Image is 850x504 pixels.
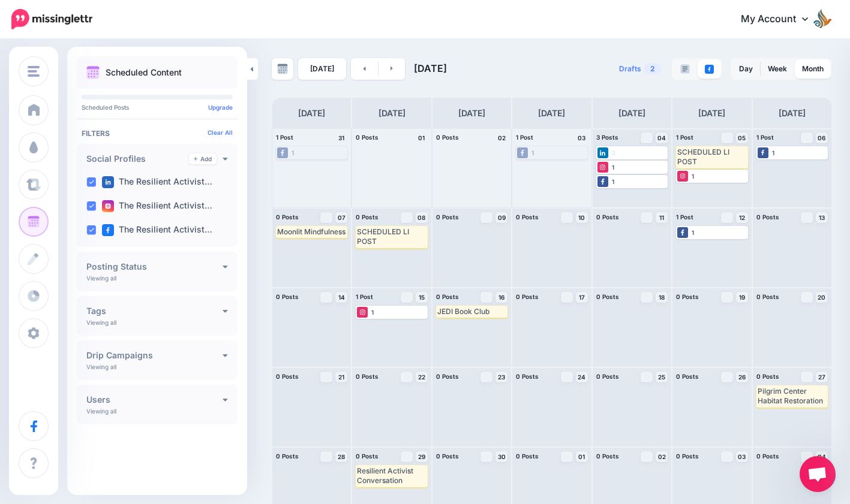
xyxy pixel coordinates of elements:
a: 02 [656,451,668,462]
span: 0 Posts [596,452,619,460]
a: 20 [816,292,828,303]
a: 28 [335,451,347,462]
p: Viewing all [86,408,116,415]
span: 10 [578,215,585,221]
div: 1 [772,149,774,156]
div: SCHEDULED LI POST [357,227,426,247]
label: The Resilient Activist… [102,200,212,212]
h4: 02 [495,132,507,143]
a: 30 [495,451,507,462]
span: 02 [658,454,666,460]
h4: Posting Status [86,262,223,271]
span: 25 [658,374,665,380]
span: 1 Post [276,134,293,141]
a: My Account [729,5,832,34]
span: 0 Posts [676,452,699,460]
span: 07 [338,215,346,221]
a: 21 [335,372,347,382]
span: 22 [418,374,425,380]
a: Clear All [208,129,233,136]
img: facebook-square.png [102,224,114,236]
a: 08 [416,212,428,223]
span: 0 Posts [276,293,299,300]
h4: Filters [82,129,233,138]
p: Viewing all [86,363,116,370]
span: 0 Posts [756,213,779,221]
img: calendar-grey-darker.png [277,64,288,74]
a: Drafts2 [612,58,668,80]
div: Resilient Activist Conversation [357,466,426,486]
span: 09 [498,215,506,221]
a: 18 [656,292,668,303]
img: paragraph-boxed-grey.png [680,64,690,74]
span: 0 Posts [516,373,539,380]
span: 14 [338,294,345,300]
span: 04 [657,135,666,141]
a: 11 [656,212,668,223]
a: 13 [816,212,828,223]
h4: 01 [416,132,428,143]
div: JEDI Book Club [437,307,506,316]
a: 22 [416,372,428,382]
p: Scheduled Content [106,68,182,77]
span: 2 [644,63,661,74]
span: 20 [818,294,825,300]
p: Viewing all [86,319,116,326]
div: Moonlit Mindfulness [277,227,346,237]
a: 10 [576,212,588,223]
h4: Social Profiles [86,155,189,163]
img: calendar.png [86,66,100,79]
span: 0 Posts [596,293,619,300]
span: 24 [578,374,585,380]
span: 0 Posts [276,452,299,460]
span: 0 Posts [516,452,539,460]
span: 0 Posts [436,134,459,141]
span: 1 Post [756,134,774,141]
span: 0 Posts [276,373,299,380]
span: 0 Posts [676,373,699,380]
a: 05 [736,132,748,143]
a: 23 [495,372,507,382]
a: Week [761,59,794,79]
span: 0 Posts [756,293,779,300]
p: Scheduled Posts [82,104,233,110]
span: 11 [659,215,664,221]
h4: Drip Campaigns [86,351,223,360]
h4: Tags [86,307,223,315]
span: 17 [579,294,585,300]
a: Open chat [800,456,836,492]
a: 06 [816,132,828,143]
span: 0 Posts [436,452,459,460]
div: 1 [292,149,294,156]
a: 24 [576,372,588,382]
span: 0 Posts [356,452,379,460]
span: 15 [419,294,425,300]
a: 09 [495,212,507,223]
div: 1 [531,149,534,156]
div: 1 [371,309,374,316]
span: 0 Posts [756,452,779,460]
span: 0 Posts [276,213,299,221]
h4: [DATE] [458,106,485,120]
span: 0 Posts [596,373,619,380]
span: 0 Posts [356,373,379,380]
span: 27 [818,374,825,380]
span: 12 [739,215,745,221]
span: 23 [498,374,505,380]
h4: [DATE] [698,106,725,120]
span: 0 Posts [516,293,539,300]
a: Month [795,59,831,79]
h4: Users [86,396,223,404]
a: 04 [656,132,668,143]
img: Missinglettr [11,9,92,29]
p: Viewing all [86,274,116,282]
span: 16 [498,294,504,300]
h4: [DATE] [779,106,806,120]
span: 29 [418,454,425,460]
div: SCHEDULED LI POST [677,147,746,167]
span: 19 [739,294,745,300]
span: 0 Posts [596,213,619,221]
span: 03 [738,454,746,460]
span: 1 Post [676,134,693,141]
span: 1 Post [516,134,533,141]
